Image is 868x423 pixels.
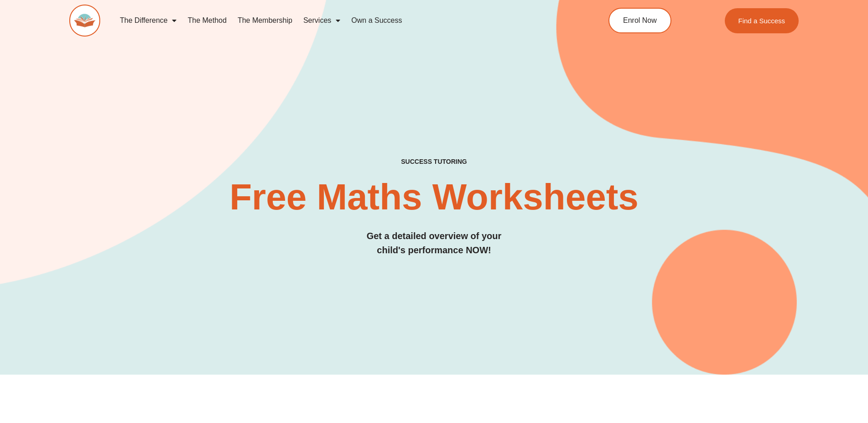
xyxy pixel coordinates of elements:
[69,179,799,215] h2: Free Maths Worksheets​
[608,8,671,33] a: Enrol Now
[623,17,657,24] span: Enrol Now
[69,229,799,257] h3: Get a detailed overview of your child's performance NOW!
[232,10,298,31] a: The Membership
[114,10,567,31] nav: Menu
[738,17,785,24] span: Find a Success
[182,10,232,31] a: The Method
[114,10,182,31] a: The Difference
[69,158,799,166] h4: SUCCESS TUTORING​
[725,8,799,33] a: Find a Success
[346,10,407,31] a: Own a Success
[298,10,346,31] a: Services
